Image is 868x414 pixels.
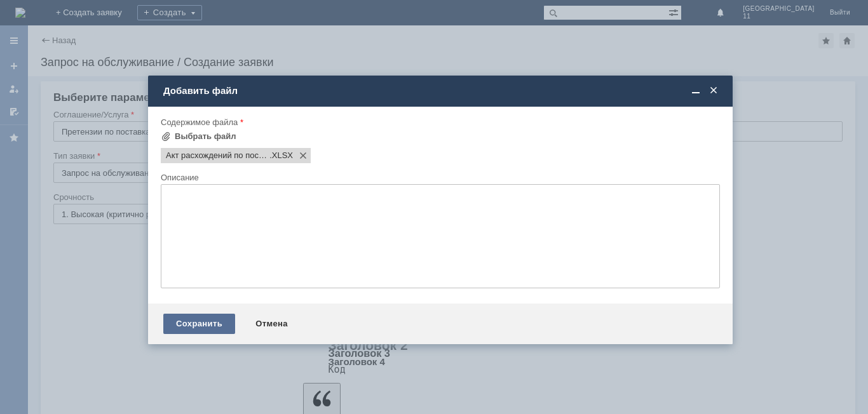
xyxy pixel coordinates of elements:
[166,150,269,161] span: Акт расхождений по поступлению № Т2-2182 от 28.08.2025 г..XLSX
[5,5,186,46] div: [PERSON_NAME]/Добрый день! При приемке товара были выявлены расхождения. Акт во вложении. [GEOGRA...
[163,85,720,97] div: Добавить файл
[707,85,720,97] span: Закрыть
[161,148,311,163] div: Акт расхождений по поступлению № Т2-2182 от 28.08.2025 г..XLSX
[175,131,236,142] div: Выбрать файл
[161,118,717,126] div: Содержимое файла
[269,150,293,161] span: Акт расхождений по поступлению № Т2-2182 от 28.08.2025 г..XLSX
[689,85,702,97] span: Свернуть (Ctrl + M)
[161,173,717,182] div: Описание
